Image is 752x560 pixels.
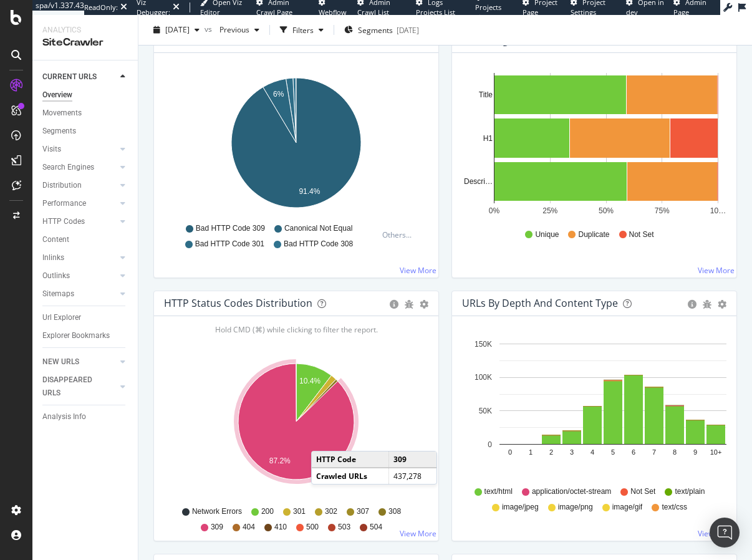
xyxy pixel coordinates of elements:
[42,410,86,423] div: Analysis Info
[42,36,128,50] div: SiteCrawler
[42,125,129,138] a: Segments
[42,355,117,369] a: NEW URLS
[462,297,618,309] div: URLs by Depth and Content Type
[483,134,493,143] text: H1
[475,373,492,382] text: 100K
[148,20,205,40] button: [DATE]
[42,143,117,156] a: Visits
[42,287,117,301] a: Sitemaps
[462,336,726,481] svg: A chart.
[164,356,428,501] svg: A chart.
[675,486,705,497] span: text/plain
[261,506,274,517] span: 200
[358,24,393,35] span: Segments
[488,440,492,449] text: 0
[535,229,559,240] span: Unique
[299,187,320,196] text: 91.4%
[42,143,61,156] div: Visits
[693,448,697,456] text: 9
[570,448,574,456] text: 3
[397,24,419,35] div: [DATE]
[599,206,614,215] text: 50%
[42,125,76,138] div: Segments
[42,287,74,301] div: Sitemaps
[312,451,389,468] td: HTTP Code
[382,229,417,240] div: Others...
[195,239,264,249] span: Bad HTTP Code 301
[42,251,117,264] a: Inlinks
[718,300,726,309] div: gear
[42,233,129,246] a: Content
[502,502,539,513] span: image/jpeg
[165,24,190,35] span: 2025 Sep. 24th
[388,506,401,517] span: 308
[284,239,353,249] span: Bad HTTP Code 308
[42,107,82,120] div: Movements
[42,374,117,400] a: DISAPPEARED URLS
[578,229,609,240] span: Duplicate
[42,329,129,342] a: Explorer Bookmarks
[475,2,501,22] span: Projects List
[542,206,557,215] text: 25%
[42,410,129,423] a: Analysis Info
[243,522,255,533] span: 404
[164,73,428,218] svg: A chart.
[42,179,82,192] div: Distribution
[339,20,424,40] button: Segments[DATE]
[42,197,117,210] a: Performance
[192,506,242,517] span: Network Errors
[389,451,436,468] td: 309
[42,89,129,102] a: Overview
[698,528,735,539] a: View More
[299,377,321,385] text: 10.4%
[292,24,314,35] div: Filters
[42,25,128,36] div: Analytics
[462,73,726,218] svg: A chart.
[710,206,726,215] text: 10…
[42,161,117,174] a: Search Engines
[400,528,436,539] a: View More
[306,522,319,533] span: 500
[42,161,94,174] div: Search Engines
[389,468,436,484] td: 437,278
[464,177,493,186] text: Descri…
[42,70,97,84] div: CURRENT URLS
[632,448,635,456] text: 6
[655,206,670,215] text: 75%
[475,340,492,349] text: 150K
[338,522,350,533] span: 503
[325,506,337,517] span: 302
[710,518,740,548] div: Open Intercom Messenger
[42,215,117,228] a: HTTP Codes
[390,300,398,309] div: circle-info
[196,223,265,234] span: Bad HTTP Code 309
[42,311,81,324] div: Url Explorer
[215,20,264,40] button: Previous
[710,448,722,456] text: 10+
[370,522,382,533] span: 504
[42,269,70,282] div: Outlinks
[319,7,347,17] span: Webflow
[42,251,64,264] div: Inlinks
[479,90,493,99] text: Title
[42,215,85,228] div: HTTP Codes
[532,486,611,497] span: application/octet-stream
[698,265,735,276] a: View More
[293,506,306,517] span: 301
[42,179,117,192] a: Distribution
[42,311,129,324] a: Url Explorer
[688,300,697,309] div: circle-info
[42,89,72,102] div: Overview
[42,197,86,210] div: Performance
[84,2,118,12] div: ReadOnly:
[42,374,105,400] div: DISAPPEARED URLS
[400,265,436,276] a: View More
[611,448,615,456] text: 5
[508,448,512,456] text: 0
[479,407,492,415] text: 50K
[673,448,677,456] text: 8
[205,23,215,34] span: vs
